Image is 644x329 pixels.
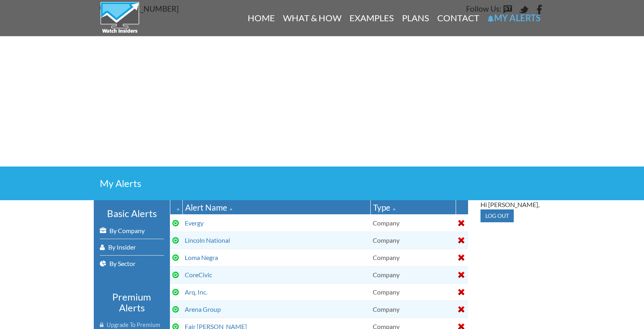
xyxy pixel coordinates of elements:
[456,200,468,215] th: : No sort applied, activate to apply an ascending sort
[100,208,164,219] h3: Basic Alerts
[185,288,207,296] a: Arq, Inc.
[370,283,456,301] td: Company
[185,201,368,213] div: Alert Name
[185,305,221,313] a: Arena Group
[185,219,204,227] a: Evergy
[370,301,456,318] td: Company
[373,201,453,213] div: Type
[185,254,218,261] a: Loma Negra
[100,179,545,188] h2: My Alerts
[370,232,456,249] td: Company
[370,266,456,283] td: Company
[480,209,514,222] input: Log out
[370,249,456,266] td: Company
[480,200,545,209] div: Hi [PERSON_NAME],
[170,200,182,215] th: : Ascending sort applied, activate to apply a descending sort
[100,256,164,272] a: By Sector
[100,292,164,313] h3: Premium Alerts
[370,214,456,232] td: Company
[100,239,164,255] a: By Insider
[82,54,563,167] iframe: Advertisement
[100,223,164,239] a: By Company
[370,200,456,215] th: Type: Ascending sort applied, activate to apply a descending sort
[185,271,212,278] a: CoreCivic
[182,200,370,215] th: Alert Name: Ascending sort applied, activate to apply a descending sort
[185,236,230,244] a: Lincoln National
